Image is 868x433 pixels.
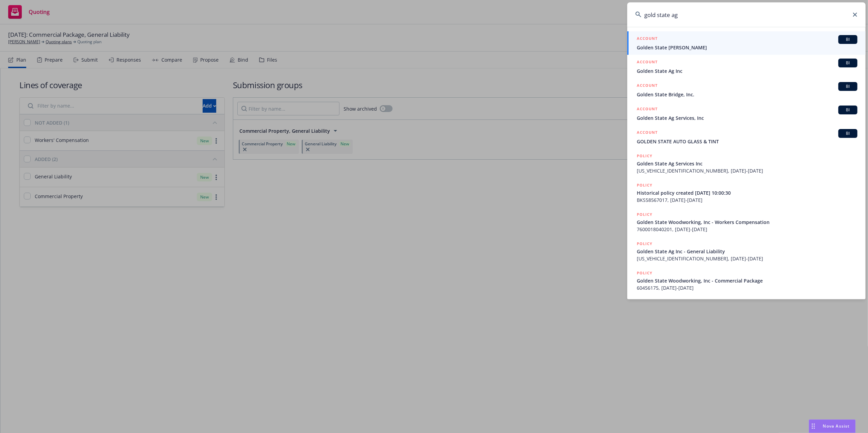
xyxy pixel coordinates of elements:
[627,125,866,149] a: ACCOUNTBIGOLDEN STATE AUTO GLASS & TINT
[841,130,855,137] span: BI
[637,196,857,204] span: BKS58567017, [DATE]-[DATE]
[627,266,866,295] a: POLICYGolden State Woodworking, Inc - Commercial Package60456175, [DATE]-[DATE]
[627,207,866,237] a: POLICYGolden State Woodworking, Inc - Workers Compensation7600018040201, [DATE]-[DATE]
[637,240,652,247] h5: POLICY
[637,270,652,276] h5: POLICY
[627,78,866,102] a: ACCOUNTBIGolden State Bridge, Inc.
[841,60,855,66] span: BI
[637,82,658,90] h5: ACCOUNT
[637,153,652,159] h5: POLICY
[637,106,658,114] h5: ACCOUNT
[637,44,857,51] span: Golden State [PERSON_NAME]
[637,138,857,145] span: GOLDEN STATE AUTO GLASS & TINT
[637,160,857,167] span: Golden State Ag Services Inc
[637,91,857,98] span: Golden State Bridge, Inc.
[637,277,857,284] span: Golden State Woodworking, Inc - Commercial Package
[637,114,857,122] span: Golden State Ag Services, Inc
[637,167,857,174] span: [US_VEHICLE_IDENTIFICATION_NUMBER], [DATE]-[DATE]
[841,83,855,90] span: BI
[841,107,855,113] span: BI
[637,226,857,233] span: 7600018040201, [DATE]-[DATE]
[637,211,652,218] h5: POLICY
[637,189,857,196] span: Historical policy created [DATE] 10:00:30
[637,248,857,255] span: Golden State Ag Inc - General Liability
[637,129,658,137] h5: ACCOUNT
[627,237,866,266] a: POLICYGolden State Ag Inc - General Liability[US_VEHICLE_IDENTIFICATION_NUMBER], [DATE]-[DATE]
[637,219,857,226] span: Golden State Woodworking, Inc - Workers Compensation
[637,67,857,75] span: Golden State Ag Inc
[637,59,658,67] h5: ACCOUNT
[637,255,857,262] span: [US_VEHICLE_IDENTIFICATION_NUMBER], [DATE]-[DATE]
[627,102,866,125] a: ACCOUNTBIGolden State Ag Services, Inc
[627,149,866,178] a: POLICYGolden State Ag Services Inc[US_VEHICLE_IDENTIFICATION_NUMBER], [DATE]-[DATE]
[809,420,818,433] div: Drag to move
[627,2,866,27] input: Search...
[841,36,855,43] span: BI
[637,182,652,189] h5: POLICY
[823,423,850,429] span: Nova Assist
[627,55,866,78] a: ACCOUNTBIGolden State Ag Inc
[809,419,856,433] button: Nova Assist
[637,35,658,43] h5: ACCOUNT
[627,31,866,55] a: ACCOUNTBIGolden State [PERSON_NAME]
[637,284,857,291] span: 60456175, [DATE]-[DATE]
[627,178,866,207] a: POLICYHistorical policy created [DATE] 10:00:30BKS58567017, [DATE]-[DATE]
